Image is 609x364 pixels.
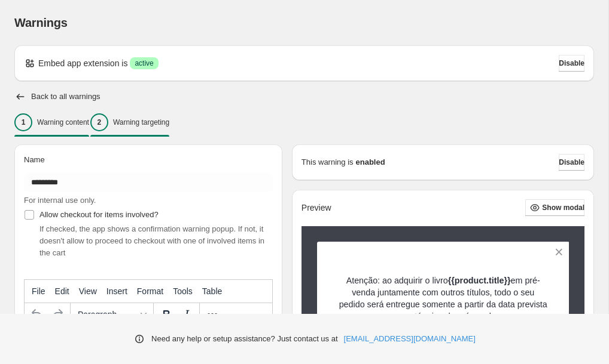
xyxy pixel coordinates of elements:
span: Warnings [14,16,68,29]
span: Edit [55,286,69,296]
span: Disable [559,158,584,167]
strong: enabled [356,156,385,168]
p: Warning targeting [113,118,169,127]
span: Show modal [542,203,584,212]
span: View [79,286,97,296]
span: Format [137,286,163,296]
span: Tools [173,286,193,296]
button: More... [202,304,223,325]
body: Rich Text Area. Press ALT-0 for help. [5,10,243,43]
button: 2Warning targeting [90,110,169,135]
span: For internal use only. [24,196,96,205]
p: Atenção: ao adquirir o livro em pré-venda juntamente com outros títulos, todo o seu pedido será e... [338,274,549,322]
a: [EMAIL_ADDRESS][DOMAIN_NAME] [344,333,476,345]
button: 1Warning content [14,110,89,135]
button: Redo [47,304,68,325]
span: active [135,58,153,68]
h2: Back to all warnings [31,92,101,101]
span: Allow checkout for items involved? [39,210,159,219]
span: Paragraph [78,310,136,319]
span: Disable [559,58,584,68]
span: Name [24,155,45,164]
strong: {{product.title}} [448,276,511,285]
p: Embed app extension is [38,57,127,69]
button: Italic [176,304,197,325]
span: Insert [106,286,127,296]
button: Disable [559,154,584,171]
span: Table [202,286,222,296]
button: Bold [156,304,176,325]
p: Warning content [37,118,89,127]
h2: Preview [302,203,331,213]
button: Disable [559,55,584,72]
button: Formats [73,304,151,325]
button: Undo [27,304,47,325]
div: 1 [14,113,32,131]
span: If checked, the app shows a confirmation warning popup. If not, it doesn't allow to proceed to ch... [39,224,264,257]
span: File [32,286,45,296]
div: 2 [90,113,108,131]
button: Show modal [525,199,584,216]
p: This warning is [302,156,354,168]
